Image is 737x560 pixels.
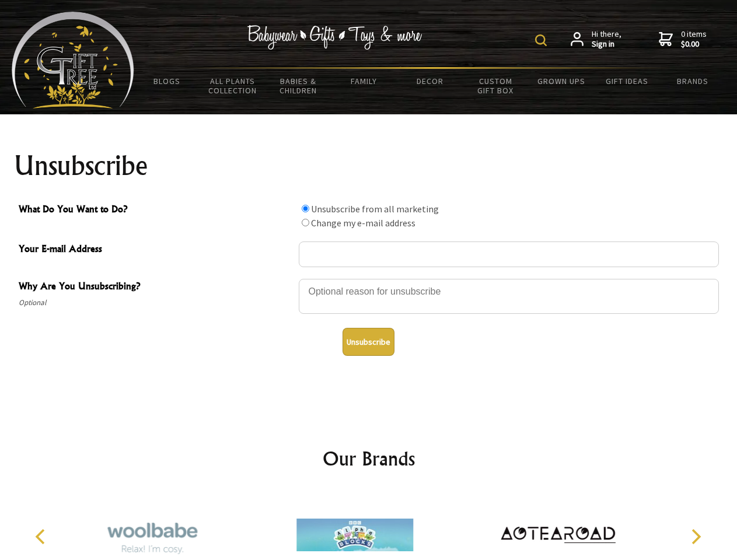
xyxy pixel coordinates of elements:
[247,25,422,50] img: Babywear - Gifts - Toys & more
[19,202,293,219] span: What Do You Want to Do?
[200,69,266,103] a: All Plants Collection
[683,524,708,549] button: Next
[19,279,293,296] span: Why Are You Unsubscribing?
[302,205,309,212] input: What Do You Want to Do?
[331,69,397,93] a: Family
[660,69,726,93] a: Brands
[343,328,394,356] button: Unsubscribe
[134,69,200,93] a: BLOGS
[302,219,309,226] input: What Do You Want to Do?
[299,279,719,314] textarea: Why Are You Unsubscribing?
[266,69,331,103] a: Babies & Children
[311,217,415,229] label: Change my e-mail address
[299,242,719,267] input: Your E-mail Address
[397,69,463,93] a: Decor
[19,296,293,310] span: Optional
[463,69,529,103] a: Custom Gift Box
[12,12,134,108] img: Babyware - Gifts - Toys and more...
[592,29,621,50] span: Hi there,
[311,203,439,215] label: Unsubscribe from all marketing
[571,29,621,50] a: Hi there,Sign in
[681,39,707,50] strong: $0.00
[29,524,55,549] button: Previous
[594,69,660,93] a: Gift Ideas
[528,69,594,93] a: Grown Ups
[23,444,714,473] h2: Our Brands
[592,39,621,50] strong: Sign in
[681,29,707,50] span: 0 items
[19,242,293,258] span: Your E-mail Address
[659,29,707,50] a: 0 items$0.00
[14,152,724,180] h1: Unsubscribe
[535,34,547,46] img: product search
